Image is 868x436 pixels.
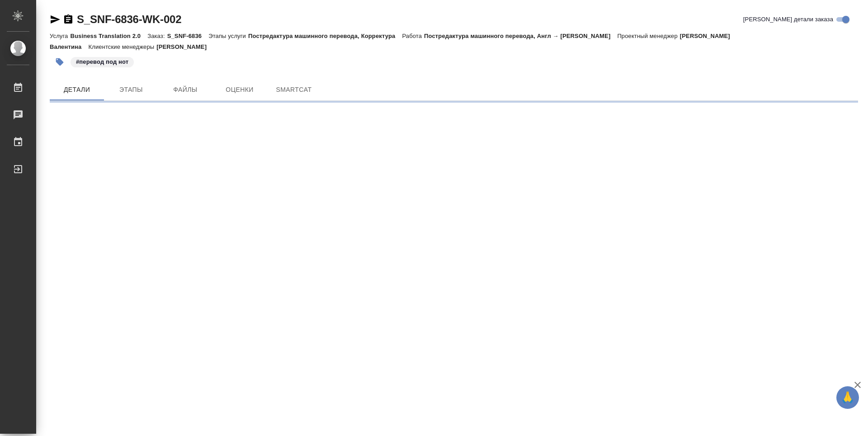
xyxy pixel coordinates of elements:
[50,14,61,25] button: Скопировать ссылку для ЯМессенджера
[63,14,74,25] button: Скопировать ссылку
[70,57,135,65] span: перевод под нот
[167,33,209,39] p: S_SNF-6836
[272,84,316,95] span: SmartCat
[617,33,679,39] p: Проектный менеджер
[50,33,70,39] p: Услуга
[836,386,859,409] button: 🙏
[164,84,207,95] span: Файлы
[109,84,153,95] span: Этапы
[147,33,167,39] p: Заказ:
[77,13,181,25] a: S_SNF-6836-WK-002
[208,33,248,39] p: Этапы услуги
[70,33,147,39] p: Business Translation 2.0
[743,15,833,24] span: [PERSON_NAME] детали заказа
[76,57,128,66] p: #перевод под нот
[55,84,99,95] span: Детали
[88,43,156,50] p: Клиентские менеджеры
[248,33,402,39] p: Постредактура машинного перевода, Корректура
[218,84,261,95] span: Оценки
[156,43,213,50] p: [PERSON_NAME]
[402,33,424,39] p: Работа
[50,52,70,72] button: Добавить тэг
[424,33,617,39] p: Постредактура машинного перевода, Англ → [PERSON_NAME]
[840,388,855,407] span: 🙏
